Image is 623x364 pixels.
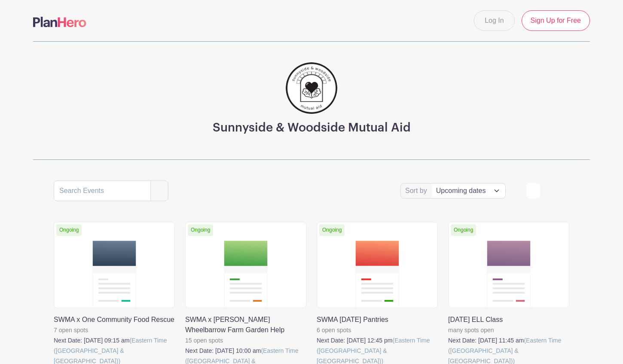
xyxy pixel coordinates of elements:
[526,183,569,199] div: order and view
[522,10,590,31] a: Sign Up for Free
[213,121,411,135] h3: Sunnyside & Woodside Mutual Aid
[33,17,86,27] img: logo-507f7623f17ff9eddc593b1ce0a138ce2505c220e1c5a4e2b4648c50719b7d32.svg
[474,10,514,31] a: Log In
[286,62,337,114] img: 256.png
[405,186,430,196] label: Sort by
[54,180,151,201] input: Search Events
